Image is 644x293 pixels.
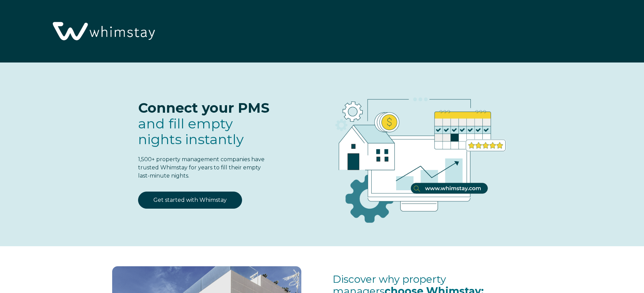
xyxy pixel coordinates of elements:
[138,156,265,179] span: 1,500+ property management companies have trusted Whimstay for years to fill their empty last-min...
[138,192,242,209] a: Get started with Whimstay
[297,76,537,234] img: RBO Ilustrations-03
[138,115,244,148] span: fill empty nights instantly
[138,99,269,116] span: Connect your PMS
[48,3,158,60] img: Whimstay Logo-02 1
[138,115,244,148] span: and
